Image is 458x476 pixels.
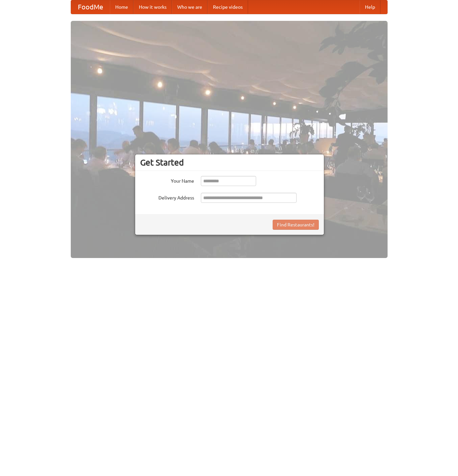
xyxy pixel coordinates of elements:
[140,176,194,184] label: Your Name
[208,0,248,14] a: Recipe videos
[71,0,110,14] a: FoodMe
[110,0,133,14] a: Home
[140,193,194,201] label: Delivery Address
[360,0,380,14] a: Help
[140,157,319,168] h3: Get Started
[133,0,172,14] a: How it works
[172,0,208,14] a: Who we are
[273,220,319,230] button: Find Restaurants!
